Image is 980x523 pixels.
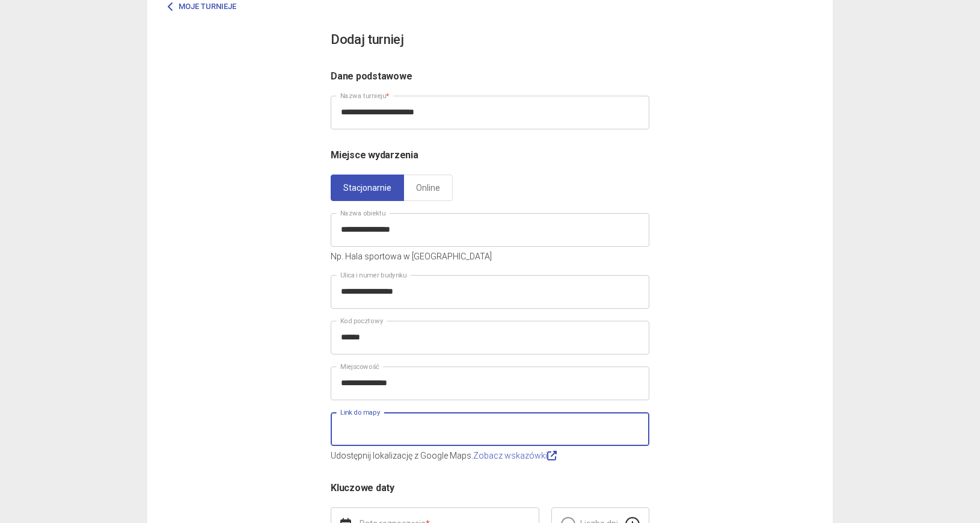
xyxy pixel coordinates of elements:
[473,451,557,460] a: Zobacz wskazówki
[331,70,412,82] span: Dane podstawowe
[331,29,404,51] h3: Dodaj turniej
[331,29,649,51] app-title: new-competition.title
[331,449,649,462] p: Udostępnij lokalizację z Google Maps.
[331,149,418,161] span: Miejsce wydarzenia
[331,250,649,263] p: Np. Hala sportowa w [GEOGRAPHIC_DATA]
[403,175,453,201] a: Online
[331,482,394,494] span: Kluczowe daty
[331,175,404,201] a: Stacjonarnie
